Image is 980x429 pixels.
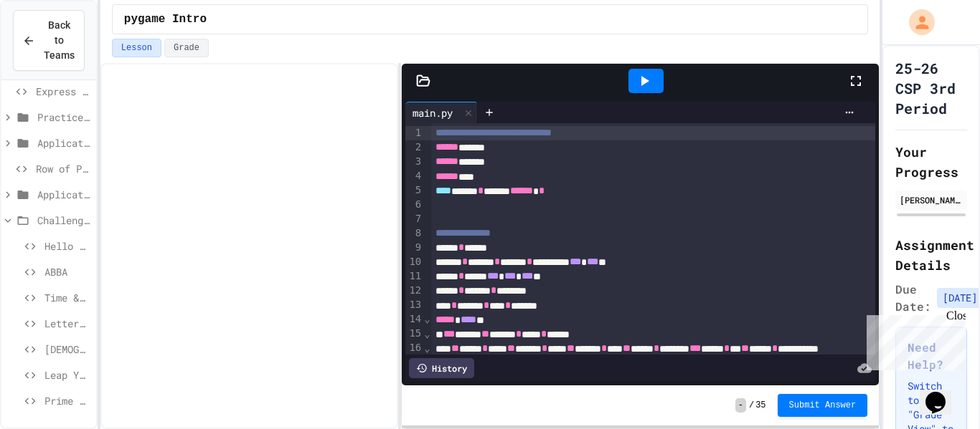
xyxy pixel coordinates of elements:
[405,341,423,370] div: 16
[749,400,754,411] span: /
[895,142,967,182] h2: Your Progress
[895,58,967,118] h1: 25-26 CSP 3rd Period
[405,126,423,140] div: 1
[37,213,90,228] span: Challenges
[44,238,90,254] span: Hello There
[405,105,460,120] div: main.py
[405,327,423,341] div: 15
[861,309,966,370] iframe: chat widget
[405,212,423,226] div: 7
[405,284,423,298] div: 12
[405,312,423,327] div: 14
[895,281,931,315] span: Due Date:
[44,290,90,305] span: Time & a half
[423,328,430,339] span: Fold line
[405,183,423,198] div: 5
[778,394,868,417] button: Submit Answer
[37,187,90,202] span: Application: Strings, Inputs, Math
[920,372,966,415] iframe: chat widget
[423,313,430,324] span: Fold line
[44,18,75,63] span: Back to Teams
[900,193,963,206] div: [PERSON_NAME]
[405,255,423,269] div: 10
[37,110,90,125] span: Practice: Variables/Print
[164,39,209,57] button: Grade
[405,140,423,155] div: 2
[423,342,430,354] span: Fold line
[112,39,161,57] button: Lesson
[405,269,423,284] div: 11
[405,198,423,212] div: 6
[6,6,99,91] div: Chat with us now!Close
[44,393,90,408] span: Prime Numbers
[789,400,857,411] span: Submit Answer
[894,6,938,39] div: My Account
[44,367,90,382] span: Leap Year
[895,235,967,275] h2: Assignment Details
[405,298,423,312] div: 13
[409,358,474,378] div: History
[405,169,423,183] div: 4
[44,264,90,279] span: ABBA
[405,155,423,169] div: 3
[36,84,90,99] span: Express Yourself in Python!
[13,10,85,71] button: Back to Teams
[405,241,423,255] div: 9
[44,316,90,331] span: Letter Grade
[44,342,90,357] span: [DEMOGRAPHIC_DATA] Senator Eligibility
[735,398,746,413] span: -
[405,226,423,241] div: 8
[405,102,478,123] div: main.py
[124,11,207,28] span: pygame Intro
[755,400,765,411] span: 35
[36,161,90,176] span: Row of Polygons
[37,135,90,150] span: Application: Variables/Print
